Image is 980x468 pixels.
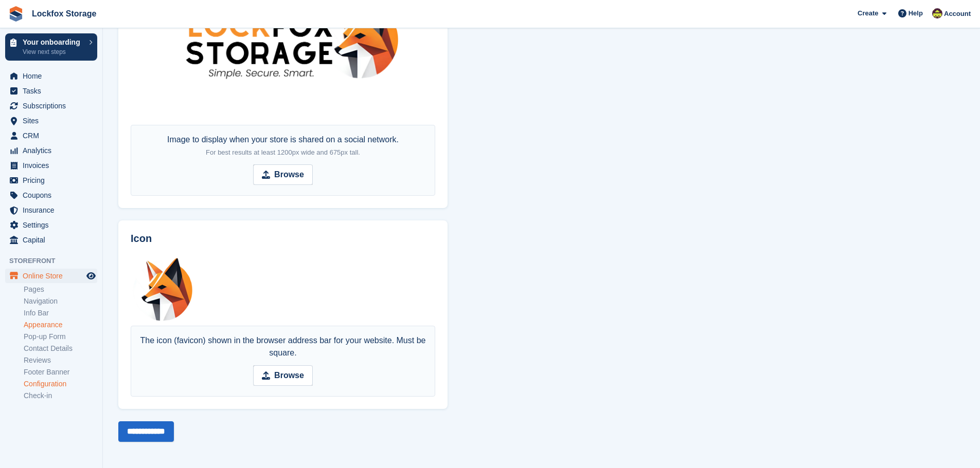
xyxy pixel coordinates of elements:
[24,285,97,294] a: Pages
[24,367,97,377] a: Footer Banner
[23,158,84,173] span: Invoices
[5,203,97,217] a: menu
[24,332,97,342] a: Pop-up Form
[5,33,97,61] a: Your onboarding View next steps
[23,203,84,217] span: Insurance
[23,47,84,57] p: View next steps
[5,218,97,232] a: menu
[932,8,942,18] img: Dan Shepherd
[9,256,102,266] span: Storefront
[23,218,84,232] span: Settings
[167,134,399,158] div: Image to display when your store is shared on a social network.
[28,5,100,22] a: Lockfox Storage
[253,164,313,185] input: Browse
[23,69,84,83] span: Home
[24,355,97,365] a: Reviews
[24,379,97,389] a: Configuration
[131,256,197,322] img: lockfox%20icon%20(9000%20x%209000%20px).png
[5,188,97,202] a: menu
[8,6,24,22] img: stora-icon-8386f47178a22dfd0bd8f6a31ec36ba5ce8667c1dd55bd0f319d3a0aa187defe.svg
[944,9,971,19] span: Account
[5,173,97,188] a: menu
[23,143,84,158] span: Analytics
[5,114,97,128] a: menu
[5,269,97,283] a: menu
[23,269,84,283] span: Online Store
[24,320,97,330] a: Appearance
[23,84,84,98] span: Tasks
[274,369,304,382] strong: Browse
[24,296,97,306] a: Navigation
[253,365,313,386] input: Browse
[23,233,84,247] span: Capital
[23,99,84,113] span: Subscriptions
[5,84,97,98] a: menu
[23,128,84,143] span: CRM
[5,158,97,173] a: menu
[23,173,84,188] span: Pricing
[274,169,304,181] strong: Browse
[908,8,923,18] span: Help
[136,334,430,359] div: The icon (favicon) shown in the browser address bar for your website. Must be square.
[5,128,97,143] a: menu
[24,308,97,318] a: Info Bar
[858,8,878,18] span: Create
[5,99,97,113] a: menu
[5,69,97,83] a: menu
[131,233,435,245] h2: Icon
[206,148,360,156] span: For best results at least 1200px wide and 675px tall.
[24,344,97,353] a: Contact Details
[24,391,97,401] a: Check-in
[85,270,97,282] a: Preview store
[23,188,84,202] span: Coupons
[23,114,84,128] span: Sites
[5,233,97,247] a: menu
[5,143,97,158] a: menu
[23,39,84,46] p: Your onboarding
